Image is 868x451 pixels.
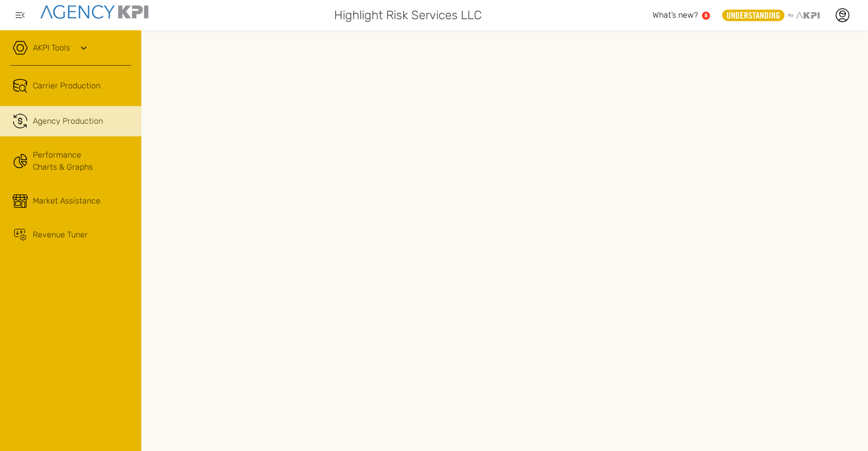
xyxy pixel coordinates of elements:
[33,229,88,241] div: Revenue Tuner
[653,10,698,20] span: What’s new?
[33,115,103,127] div: Agency Production
[40,5,148,19] img: agencykpi-logo-550x69-2d9e3fa8.png
[334,6,482,24] span: Highlight Risk Services LLC
[33,42,70,54] a: AKPI Tools
[704,13,708,18] text: 5
[33,80,100,92] span: Carrier Production
[702,12,710,20] a: 5
[33,195,100,207] div: Market Assistance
